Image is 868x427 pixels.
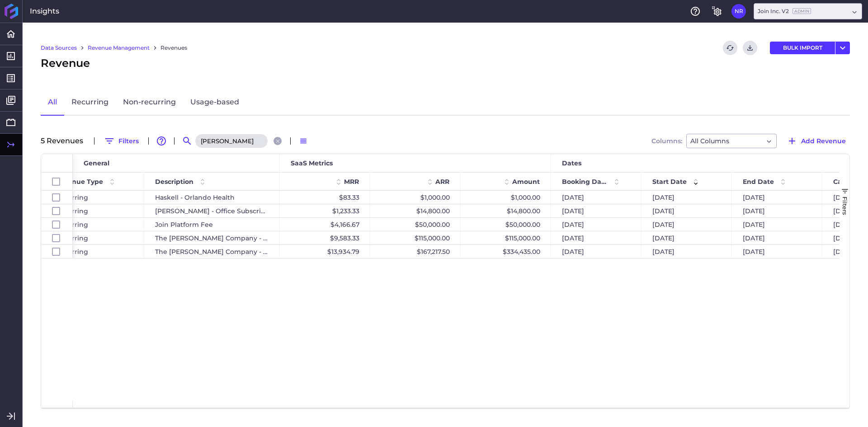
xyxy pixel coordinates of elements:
span: Booking Date [562,178,608,186]
div: [DATE] [551,191,642,204]
div: Press SPACE to select this row. [41,204,73,218]
a: Recurring [64,89,116,116]
span: Revenue Type [56,178,103,186]
span: Start Date [652,178,687,186]
div: $115,000.00 [370,231,461,244]
button: Refresh [723,41,737,55]
div: Press SPACE to select this row. [41,231,73,245]
div: $1,000.00 [370,191,461,204]
span: ARR [435,178,449,186]
div: [DATE] [642,191,732,204]
div: [DATE] [732,204,822,217]
a: Revenues [160,44,187,52]
div: $1,233.33 [280,204,370,217]
div: $1,000.00 [461,191,551,204]
div: $14,800.00 [370,204,461,217]
a: All [41,89,64,116]
div: Join Platform Fee [144,218,280,231]
span: Revenue [41,55,90,71]
span: General [84,159,109,167]
a: Data Sources [41,44,77,52]
div: $14,800.00 [461,204,551,217]
a: Usage-based [183,89,246,116]
div: Recurring [45,231,144,244]
div: Recurring [45,204,144,217]
div: [DATE] [551,218,642,231]
div: Recurring [45,218,144,231]
button: General Settings [710,4,724,19]
div: $9,583.33 [280,231,370,244]
span: Description [155,178,193,186]
div: $4,166.67 [280,218,370,231]
div: Join Inc. V2 [758,7,811,15]
button: User Menu [731,4,746,19]
button: BULK IMPORT [770,42,835,54]
button: Help [688,4,703,19]
div: Press SPACE to select this row. [41,245,73,258]
button: Add Revenue [783,134,850,148]
div: Dropdown select [754,3,862,19]
span: Add Revenue [801,136,846,146]
button: Filters [100,134,143,148]
div: Haskell - Orlando Health [144,191,280,204]
div: [DATE] [551,231,642,244]
button: User Menu [835,42,850,54]
div: $13,934.79 [280,245,370,258]
button: Search by [180,134,194,148]
span: Amount [512,178,540,186]
span: Columns: [651,138,682,144]
div: The [PERSON_NAME] Company - 2024 Renewal [144,245,280,258]
span: End Date [743,178,774,186]
div: [DATE] [732,231,822,244]
div: $334,435.00 [461,245,551,258]
button: Close search [274,137,282,145]
div: [DATE] [642,231,732,244]
a: Non-recurring [116,89,183,116]
div: The [PERSON_NAME] Company - 2023 Renewal [144,231,280,244]
div: [DATE] [732,191,822,204]
div: $50,000.00 [461,218,551,231]
div: 5 Revenue s [41,137,89,145]
ins: Admin [793,8,811,14]
a: Revenue Management [88,44,150,52]
div: $50,000.00 [370,218,461,231]
div: Press SPACE to select this row. [41,218,73,231]
div: $115,000.00 [461,231,551,244]
div: [DATE] [551,204,642,217]
span: MRR [344,178,359,186]
div: Recurring [45,191,144,204]
div: Recurring [45,245,144,258]
span: SaaS Metrics [291,159,333,167]
div: [DATE] [642,245,732,258]
div: [PERSON_NAME] - Office Subscription [144,204,280,217]
div: [DATE] [642,204,732,217]
button: Download [743,41,757,55]
div: [DATE] [551,245,642,258]
div: Press SPACE to select this row. [41,191,73,204]
div: [DATE] [732,245,822,258]
div: [DATE] [732,218,822,231]
span: All Columns [690,136,729,146]
div: [DATE] [642,218,732,231]
div: Dropdown select [686,134,777,148]
span: Filters [841,197,849,215]
span: Dates [562,159,581,167]
div: $83.33 [280,191,370,204]
div: $167,217.50 [370,245,461,258]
